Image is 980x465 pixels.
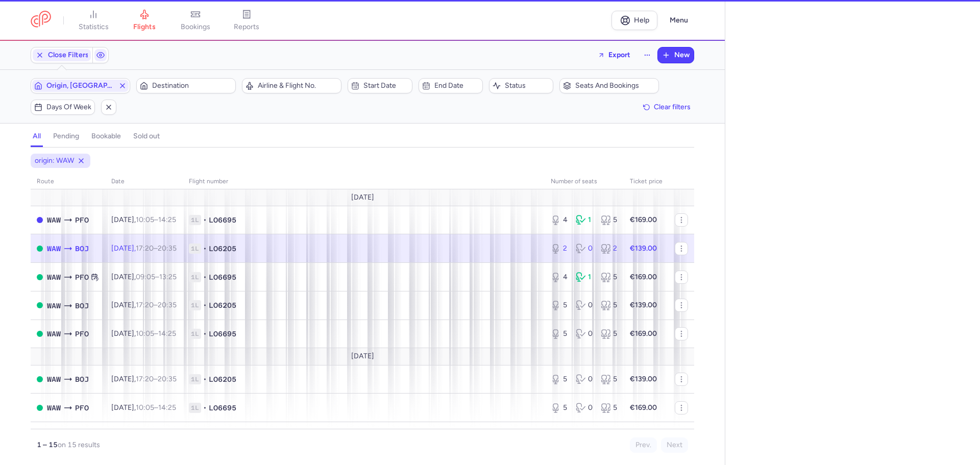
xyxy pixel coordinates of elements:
[348,78,412,93] button: Start date
[576,215,593,225] div: 1
[183,174,545,189] th: Flight number
[53,132,79,141] h4: pending
[489,78,553,93] button: Status
[551,329,568,339] div: 5
[203,374,207,384] span: •
[624,174,669,189] th: Ticket price
[630,403,657,412] strong: €169.00
[419,78,483,93] button: End date
[363,82,408,90] span: Start date
[37,376,43,382] span: OPEN
[111,273,177,281] span: [DATE],
[158,403,176,412] time: 14:25
[136,273,155,281] time: 09:05
[601,403,618,413] div: 5
[209,272,236,282] span: LO6695
[158,244,177,253] time: 20:35
[203,243,207,254] span: •
[181,22,210,32] span: bookings
[111,215,176,224] span: [DATE],
[630,215,657,224] strong: €169.00
[58,440,100,449] span: on 15 results
[189,215,201,225] span: 1L
[545,174,624,189] th: number of seats
[75,272,89,283] span: PFO
[158,301,177,309] time: 20:35
[630,437,657,453] button: Prev.
[601,272,618,282] div: 5
[551,300,568,310] div: 5
[136,329,176,338] span: –
[133,132,160,141] h4: sold out
[576,374,593,384] div: 0
[75,300,89,311] span: Bourgas, Burgas, Bulgaria
[576,272,593,282] div: 1
[111,375,177,383] span: [DATE],
[136,215,154,224] time: 10:05
[575,82,655,90] span: Seats and bookings
[551,272,568,282] div: 4
[37,331,43,337] span: OPEN
[258,82,338,90] span: Airline & Flight No.
[46,82,114,90] span: Origin, [GEOGRAPHIC_DATA]
[47,300,61,311] span: Frederic Chopin, Warsaw, Poland
[661,437,688,453] button: Next
[601,300,618,310] div: 5
[242,78,341,93] button: Airline & Flight No.
[209,243,236,254] span: LO6205
[576,329,593,339] div: 0
[31,47,92,63] button: Close Filters
[111,329,176,338] span: [DATE],
[189,403,201,413] span: 1L
[133,22,156,32] span: flights
[630,375,657,383] strong: €139.00
[46,103,91,111] span: Days of week
[37,405,43,411] span: OPEN
[158,215,176,224] time: 14:25
[209,329,236,339] span: LO6695
[47,328,61,339] span: Frederic Chopin, Warsaw, Poland
[48,51,89,59] span: Close Filters
[551,215,568,225] div: 4
[630,329,657,338] strong: €169.00
[79,22,109,32] span: statistics
[75,328,89,339] span: International, Paphos, Cyprus
[47,243,61,254] span: Frederic Chopin, Warsaw, Poland
[136,215,176,224] span: –
[136,301,154,309] time: 17:20
[152,82,232,90] span: Destination
[136,403,154,412] time: 10:05
[189,329,201,339] span: 1L
[576,243,593,254] div: 0
[209,374,236,384] span: LO6205
[591,47,637,63] button: Export
[576,300,593,310] div: 0
[105,174,183,189] th: date
[47,374,61,385] span: Frederic Chopin, Warsaw, Poland
[203,329,207,339] span: •
[136,244,177,253] span: –
[601,329,618,339] div: 5
[159,273,177,281] time: 13:25
[136,301,177,309] span: –
[189,243,201,254] span: 1L
[119,9,170,32] a: flights
[47,214,61,226] span: WAW
[31,78,130,93] button: Origin, [GEOGRAPHIC_DATA]
[37,274,43,280] span: OPEN
[203,215,207,225] span: •
[551,403,568,413] div: 5
[630,273,657,281] strong: €169.00
[351,193,374,202] span: [DATE]
[221,9,272,32] a: reports
[136,244,154,253] time: 17:20
[351,352,374,360] span: [DATE]
[189,300,201,310] span: 1L
[75,402,89,413] span: International, Paphos, Cyprus
[31,100,95,115] button: Days of week
[75,374,89,385] span: Bourgas, Burgas, Bulgaria
[551,374,568,384] div: 5
[33,132,41,141] h4: all
[234,22,259,32] span: reports
[203,300,207,310] span: •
